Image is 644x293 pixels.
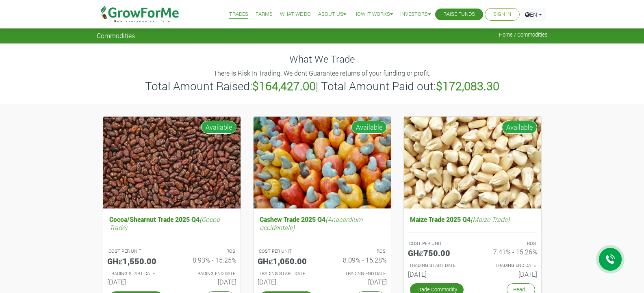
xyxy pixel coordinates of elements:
[259,248,315,255] p: COST PER UNIT
[178,256,236,264] h6: 8.93% - 15.25%
[408,213,537,281] a: Maize Trade 2025 Q4(Maize Trade) COST PER UNIT GHȼ750.00 ROS 7.41% - 15.26% TRADING START DATE [D...
[108,270,165,277] p: Estimated Trading Start Date
[258,213,387,233] h5: Cashew Trade 2025 Q4
[409,240,465,247] p: COST PER UNIT
[499,32,548,38] span: Home / Commodities
[258,213,387,289] a: Cashew Trade 2025 Q4(Anacardium occidentale) COST PER UNIT GHȼ1,050.00 ROS 8.09% - 15.28% TRADING...
[107,278,166,286] h6: [DATE]
[502,121,537,134] span: Available
[471,215,510,224] i: (Maize Trade)
[179,248,235,255] p: ROS
[408,213,537,225] h5: Maize Trade 2025 Q4
[252,78,316,93] b: $164,427.00
[280,10,311,19] a: What We Do
[318,10,346,19] a: About Us
[408,270,466,278] h6: [DATE]
[443,10,475,19] a: Raise Funds
[400,10,431,19] a: Investors
[109,215,220,231] i: (Cocoa Trade)
[97,53,548,65] h4: What We Trade
[479,248,537,256] h6: 7.41% - 15.26%
[258,256,316,266] h5: GHȼ1,050.00
[178,278,236,286] h6: [DATE]
[107,213,236,233] h5: Cocoa/Shearnut Trade 2025 Q4
[404,117,541,209] img: growforme image
[408,248,466,258] h5: GHȼ750.00
[480,240,536,247] p: ROS
[521,8,546,21] a: EN
[179,270,235,277] p: Estimated Trading End Date
[330,248,386,255] p: ROS
[229,10,248,19] a: Trades
[479,270,537,278] h6: [DATE]
[103,117,241,209] img: growforme image
[98,79,546,93] h3: Total Amount Raised: | Total Amount Paid out:
[409,262,465,269] p: Estimated Trading Start Date
[480,262,536,269] p: Estimated Trading End Date
[201,121,236,134] span: Available
[107,256,166,266] h5: GHȼ1,550.00
[254,117,391,209] img: growforme image
[256,10,273,19] a: Farms
[328,278,387,286] h6: [DATE]
[260,215,362,231] i: (Anacardium occidentale)
[107,213,236,289] a: Cocoa/Shearnut Trade 2025 Q4(Cocoa Trade) COST PER UNIT GHȼ1,550.00 ROS 8.93% - 15.25% TRADING ST...
[353,10,393,19] a: How it Works
[98,68,546,78] p: There Is Risk In Trading. We dont Guarantee returns of your funding or profit.
[259,270,315,277] p: Estimated Trading Start Date
[258,278,316,286] h6: [DATE]
[97,32,135,39] span: Commodities
[330,270,386,277] p: Estimated Trading End Date
[108,248,165,255] p: COST PER UNIT
[493,10,511,19] a: Sign In
[328,256,387,264] h6: 8.09% - 15.28%
[436,78,499,93] b: $172,083.30
[351,121,387,134] span: Available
